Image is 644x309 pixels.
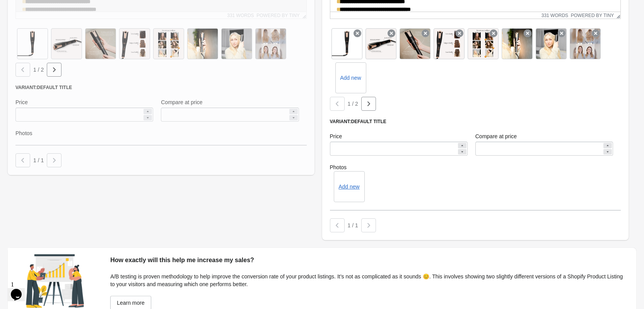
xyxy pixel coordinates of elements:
[614,12,620,19] div: Resize
[330,163,621,171] label: Photos
[348,101,358,107] span: 1 / 2
[33,157,44,163] span: 1 / 1
[110,273,629,288] div: A/B testing is proven methodology to help improve the conversion rate of your product listings. I...
[33,67,44,73] span: 1 / 2
[330,132,342,140] label: Price
[340,74,361,82] label: Add new
[330,118,621,125] div: Variant: Default Title
[571,13,614,18] a: Powered by Tiny
[348,222,358,228] span: 1 / 1
[542,13,568,18] button: 331 words
[110,256,629,265] div: How exactly will this help me increase my sales?
[475,132,517,140] label: Compare at price
[117,300,145,306] span: Learn more
[8,278,32,301] iframe: chat widget
[338,184,359,190] button: Add new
